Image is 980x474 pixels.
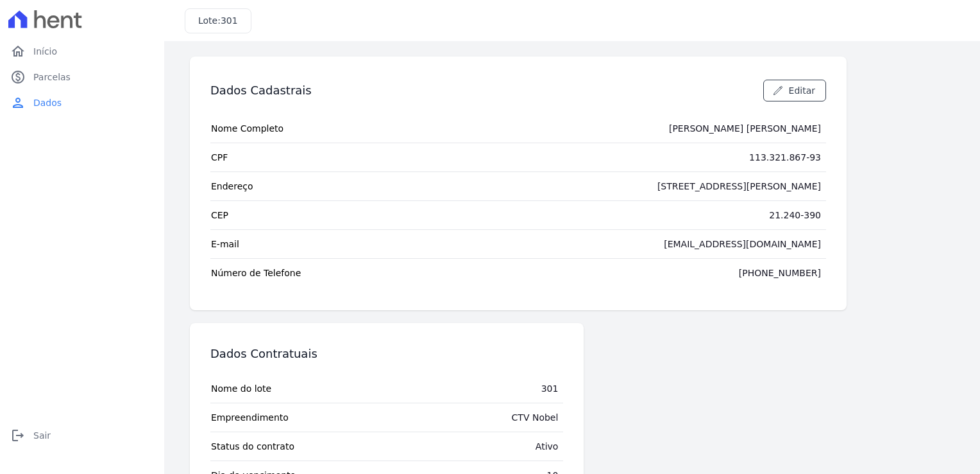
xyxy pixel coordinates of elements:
[211,382,271,395] span: Nome do lote
[657,180,821,193] div: [STREET_ADDRESS][PERSON_NAME]
[33,429,51,442] span: Sair
[210,83,312,98] h3: Dados Cadastrais
[211,267,301,279] span: Número de Telefone
[211,180,253,193] span: Endereço
[669,122,821,135] div: [PERSON_NAME] [PERSON_NAME]
[211,238,239,250] span: E-mail
[210,346,317,362] h3: Dados Contratuais
[769,209,821,222] div: 21.240-390
[10,428,26,443] i: logout
[664,238,821,250] div: [EMAIL_ADDRESS][DOMAIN_NAME]
[536,440,559,453] div: Ativo
[749,151,821,164] div: 113.321.867-93
[5,90,159,116] a: personDados
[10,69,26,85] i: paid
[789,84,815,97] span: Editar
[763,80,826,101] a: Editar
[512,411,559,424] div: CTV Nobel
[5,423,159,448] a: logoutSair
[221,15,238,26] span: 301
[211,151,228,164] span: CPF
[211,440,294,453] span: Status do contrato
[10,44,26,59] i: home
[211,122,283,135] span: Nome Completo
[33,96,62,109] span: Dados
[211,209,228,222] span: CEP
[211,411,289,424] span: Empreendimento
[10,95,26,110] i: person
[5,39,159,64] a: homeInício
[198,14,238,28] h3: Lote:
[33,71,71,83] span: Parcelas
[33,45,57,58] span: Início
[5,64,159,90] a: paidParcelas
[739,267,821,279] div: [PHONE_NUMBER]
[541,382,559,395] div: 301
